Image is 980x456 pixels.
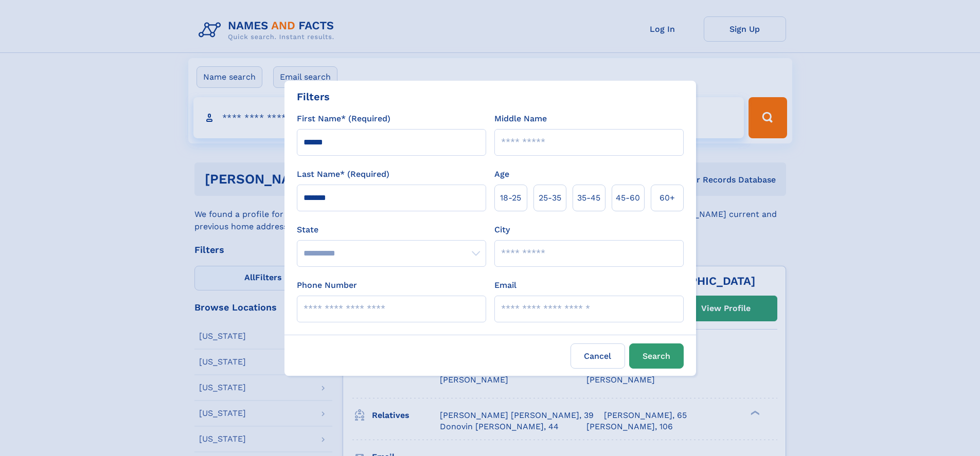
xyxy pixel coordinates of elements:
label: State [297,224,486,236]
span: 18‑25 [500,192,521,204]
button: Search [629,343,684,369]
span: 25‑35 [539,192,561,204]
label: Email [494,279,516,291]
label: Age [494,168,509,180]
span: 45‑60 [616,192,640,204]
label: City [494,224,510,236]
label: First Name* (Required) [297,113,390,125]
span: 60+ [660,192,675,204]
label: Cancel [571,343,625,369]
label: Middle Name [494,113,547,125]
label: Last Name* (Required) [297,168,389,180]
label: Phone Number [297,279,357,291]
span: 35‑45 [577,192,600,204]
div: Filters [297,89,330,104]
